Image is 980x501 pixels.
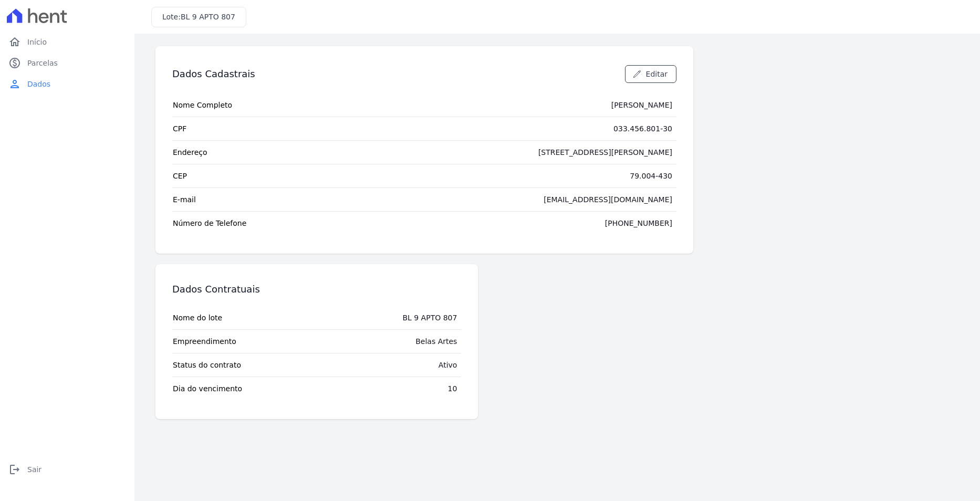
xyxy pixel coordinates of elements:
div: Ativo [439,360,457,370]
span: Início [27,37,47,47]
span: Sair [27,464,41,475]
i: logout [8,463,21,476]
h3: Dados Cadastrais [172,68,255,80]
span: Dia do vencimento [173,383,242,394]
div: [PHONE_NUMBER] [605,218,672,228]
div: [STREET_ADDRESS][PERSON_NAME] [538,147,672,158]
span: Parcelas [27,58,58,68]
div: 10 [448,383,457,394]
span: Número de Telefone [173,218,246,228]
a: logoutSair [4,459,130,480]
i: home [8,36,21,48]
span: BL 9 APTO 807 [181,13,235,21]
h3: Dados Contratuais [172,283,260,296]
span: CEP [173,171,187,181]
div: 79.004-430 [630,171,672,181]
span: CPF [173,123,186,134]
span: Editar [646,69,668,79]
i: paid [8,57,21,69]
i: person [8,78,21,90]
h3: Lote: [162,12,235,23]
span: Endereço [173,147,207,158]
div: BL 9 APTO 807 [402,312,457,323]
a: homeInício [4,32,130,53]
a: paidParcelas [4,53,130,74]
span: Nome Completo [173,100,232,110]
div: [PERSON_NAME] [611,100,672,110]
a: personDados [4,74,130,95]
span: Dados [27,79,50,89]
div: [EMAIL_ADDRESS][DOMAIN_NAME] [544,194,672,205]
a: Editar [625,65,676,83]
div: 033.456.801-30 [613,123,672,134]
span: E-mail [173,194,196,205]
div: Belas Artes [415,336,457,347]
span: Nome do lote [173,312,222,323]
span: Empreendimento [173,336,236,347]
span: Status do contrato [173,360,241,370]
